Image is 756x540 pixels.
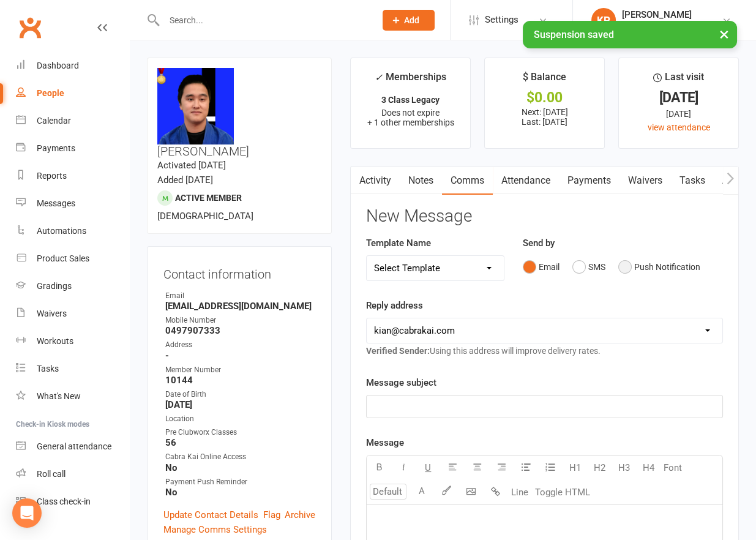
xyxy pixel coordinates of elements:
a: view attendance [648,122,710,132]
a: Messages [16,190,129,217]
label: Message [366,435,404,450]
div: [PERSON_NAME] [622,9,697,20]
h3: Contact information [163,263,315,281]
button: H2 [587,456,612,480]
strong: No [165,462,315,473]
div: Pre Clubworx Classes [165,427,315,438]
strong: 0497907333 [165,325,315,336]
a: Manage Comms Settings [163,522,267,537]
a: Gradings [16,272,129,300]
a: Payments [16,135,129,162]
div: Class check-in [37,497,91,506]
a: Calendar [16,107,129,135]
div: $ Balance [523,69,566,91]
strong: Verified Sender: [366,346,430,356]
div: Reports [37,171,67,181]
div: Dashboard [37,61,79,70]
div: Cabra Kai Online Access [165,451,315,463]
time: Activated [DATE] [157,160,226,171]
button: Font [661,456,685,480]
div: KP [591,8,616,32]
a: Automations [16,217,129,245]
a: Waivers [16,300,129,328]
span: Add [404,15,419,25]
strong: 56 [165,437,315,448]
input: Default [370,484,406,500]
time: Added [DATE] [157,174,213,186]
div: Automations [37,226,86,236]
button: Line [507,480,532,504]
div: Last visit [653,69,704,91]
a: Attendance [493,167,559,195]
label: Template Name [366,236,431,250]
a: Clubworx [15,12,45,43]
strong: 10144 [165,375,315,386]
div: Location [165,413,315,425]
a: Product Sales [16,245,129,272]
div: Payment Push Reminder [165,476,315,488]
button: Push Notification [618,255,700,279]
a: Notes [400,167,442,195]
div: What's New [37,391,81,401]
label: Message subject [366,375,436,390]
button: SMS [572,255,605,279]
div: Member Number [165,364,315,376]
div: Gradings [37,281,72,291]
button: Email [523,255,560,279]
button: H4 [636,456,661,480]
span: Using this address will improve delivery rates. [366,346,601,356]
h3: [PERSON_NAME] [157,68,321,158]
div: Workouts [37,336,73,346]
a: People [16,80,129,107]
div: Waivers [37,309,67,318]
div: Suspension saved [523,21,737,48]
button: U [416,456,440,480]
label: Reply address [366,298,423,313]
div: [DATE] [630,107,727,121]
a: Dashboard [16,52,129,80]
button: H1 [563,456,587,480]
button: × [713,21,735,47]
div: Date of Birth [165,389,315,400]
div: People [37,88,64,98]
button: Toggle HTML [532,480,593,504]
a: Reports [16,162,129,190]
span: Active member [175,193,242,203]
a: Tasks [671,167,714,195]
span: U [425,462,431,473]
a: Waivers [619,167,671,195]
div: Messages [37,198,75,208]
div: Email [165,290,315,302]
a: What's New [16,383,129,410]
button: Add [383,10,435,31]
div: Address [165,339,315,351]
input: Search... [160,12,367,29]
button: A [410,480,434,504]
button: H3 [612,456,636,480]
div: Memberships [375,69,446,92]
a: Flag [263,508,280,522]
a: General attendance kiosk mode [16,433,129,460]
div: Roll call [37,469,65,479]
i: ✓ [375,72,383,83]
div: $0.00 [496,91,593,104]
span: Does not expire [381,108,440,118]
strong: No [165,487,315,498]
div: Open Intercom Messenger [12,498,42,528]
span: [DEMOGRAPHIC_DATA] [157,211,253,222]
div: Tasks [37,364,59,373]
span: Settings [485,6,518,34]
div: General attendance [37,441,111,451]
div: Cabra Kai Academy [622,20,697,31]
a: Roll call [16,460,129,488]
a: Tasks [16,355,129,383]
div: Payments [37,143,75,153]
strong: - [165,350,315,361]
div: Product Sales [37,253,89,263]
label: Send by [523,236,555,250]
div: Calendar [37,116,71,126]
strong: 3 Class Legacy [381,95,440,105]
a: Payments [559,167,619,195]
img: image1746676355.png [157,68,234,144]
strong: [DATE] [165,399,315,410]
